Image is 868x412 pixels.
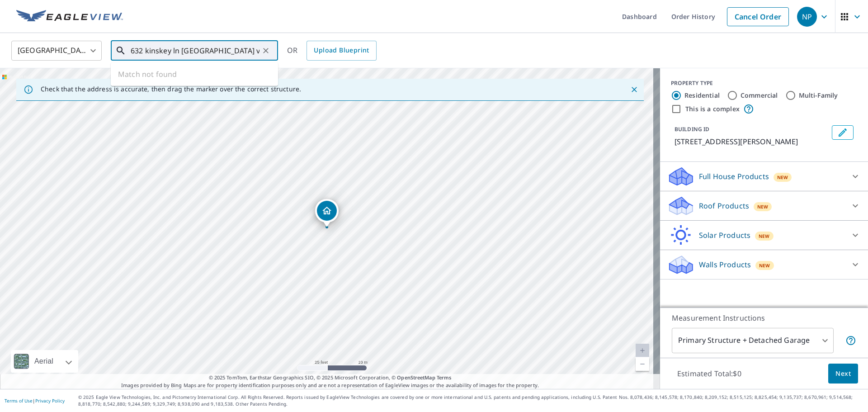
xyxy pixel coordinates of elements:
[699,200,749,211] p: Roof Products
[699,171,769,182] p: Full House Products
[287,41,377,61] div: OR
[759,262,770,269] span: New
[672,328,834,353] div: Primary Structure + Detached Garage
[32,350,56,373] div: Aerial
[667,224,861,246] div: Solar ProductsNew
[636,344,649,357] a: Current Level 20, Zoom In Disabled
[667,254,861,275] div: Walls ProductsNew
[684,91,720,100] label: Residential
[675,125,709,133] p: BUILDING ID
[685,104,740,114] label: This is a complex
[11,38,102,63] div: [GEOGRAPHIC_DATA]
[832,125,854,140] button: Edit building 1
[675,136,828,147] p: [STREET_ADDRESS][PERSON_NAME]
[835,368,851,379] span: Next
[799,91,838,100] label: Multi-Family
[314,45,369,56] span: Upload Blueprint
[209,374,452,382] span: © 2025 TomTom, Earthstar Geographics SIO, © 2025 Microsoft Corporation, ©
[845,335,856,346] span: Your report will include the primary structure and a detached garage if one exists.
[16,10,123,24] img: EV Logo
[797,7,817,27] div: NP
[131,38,259,63] input: Search by address or latitude-longitude
[667,195,861,217] div: Roof ProductsNew
[727,7,789,26] a: Cancel Order
[741,91,778,100] label: Commercial
[828,364,858,384] button: Next
[699,259,751,270] p: Walls Products
[307,41,376,61] a: Upload Blueprint
[315,199,339,227] div: Dropped pin, building 1, Residential property, 632 Kinsky Ln Berryville, VA 22611
[699,230,750,241] p: Solar Products
[759,232,770,240] span: New
[636,357,649,371] a: Current Level 20, Zoom Out
[5,398,33,404] a: Terms of Use
[672,313,856,323] p: Measurement Instructions
[397,374,435,381] a: OpenStreetMap
[437,374,452,381] a: Terms
[671,79,857,87] div: PROPERTY TYPE
[78,394,863,407] p: © 2025 Eagle View Technologies, Inc. and Pictometry International Corp. All Rights Reserved. Repo...
[41,85,301,93] p: Check that the address is accurate, then drag the marker over the correct structure.
[35,398,65,404] a: Privacy Policy
[670,364,749,384] p: Estimated Total: $0
[11,350,78,373] div: Aerial
[259,44,272,57] button: Clear
[628,84,640,95] button: Close
[757,203,769,210] span: New
[5,398,65,403] p: |
[667,166,861,187] div: Full House ProductsNew
[777,174,788,181] span: New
